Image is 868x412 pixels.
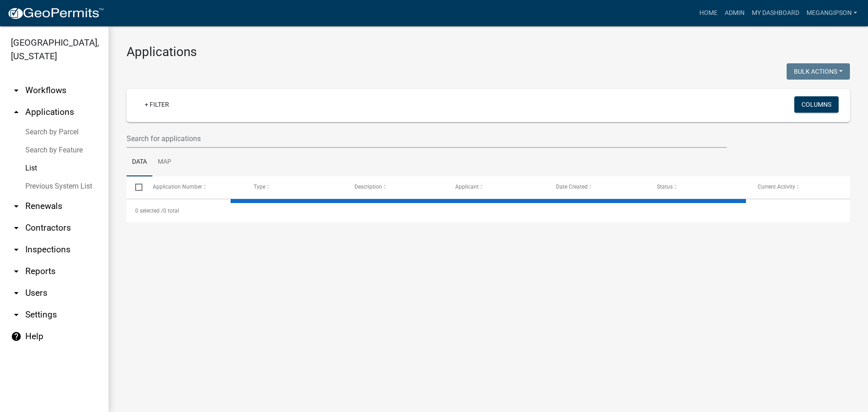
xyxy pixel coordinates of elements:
datatable-header-cell: Current Activity [749,176,850,198]
i: arrow_drop_down [11,201,22,212]
datatable-header-cell: Date Created [547,176,648,198]
div: 0 total [127,199,850,222]
a: Home [696,5,721,22]
h3: Applications [127,44,850,60]
span: Date Created [556,184,588,190]
span: Description [354,184,382,190]
button: Columns [794,96,839,113]
i: arrow_drop_down [11,288,22,298]
i: arrow_drop_up [11,107,22,118]
span: Type [254,184,265,190]
datatable-header-cell: Status [648,176,749,198]
a: Map [152,148,177,177]
i: arrow_drop_down [11,85,22,96]
a: Admin [721,5,748,22]
span: Current Activity [758,184,795,190]
datatable-header-cell: Type [245,176,345,198]
i: arrow_drop_down [11,244,22,255]
span: 0 selected / [135,208,163,214]
datatable-header-cell: Select [127,176,144,198]
i: arrow_drop_down [11,309,22,320]
a: + Filter [137,96,176,113]
span: Status [657,184,673,190]
i: help [11,331,22,342]
input: Search for applications [127,129,727,148]
span: Applicant [455,184,479,190]
a: My Dashboard [748,5,803,22]
button: Bulk Actions [787,63,850,80]
datatable-header-cell: Application Number [144,176,245,198]
datatable-header-cell: Description [346,176,447,198]
datatable-header-cell: Applicant [447,176,547,198]
a: megangipson [803,5,861,22]
span: Application Number [153,184,202,190]
i: arrow_drop_down [11,223,22,233]
a: Data [127,148,152,177]
i: arrow_drop_down [11,266,22,277]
